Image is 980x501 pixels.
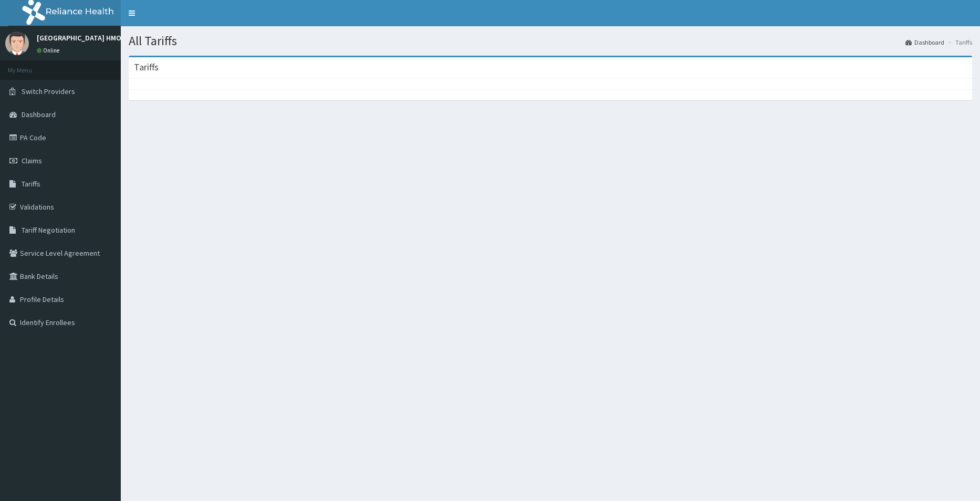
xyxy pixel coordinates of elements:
[22,225,75,235] span: Tariff Negotiation
[22,110,56,119] span: Dashboard
[945,38,972,47] li: Tariffs
[129,34,972,48] h1: All Tariffs
[22,87,75,96] span: Switch Providers
[5,32,29,55] img: User Image
[134,62,159,72] h3: Tariffs
[22,156,42,165] span: Claims
[905,38,944,47] a: Dashboard
[37,47,62,54] a: Online
[37,34,121,41] p: [GEOGRAPHIC_DATA] HMO
[22,179,40,189] span: Tariffs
